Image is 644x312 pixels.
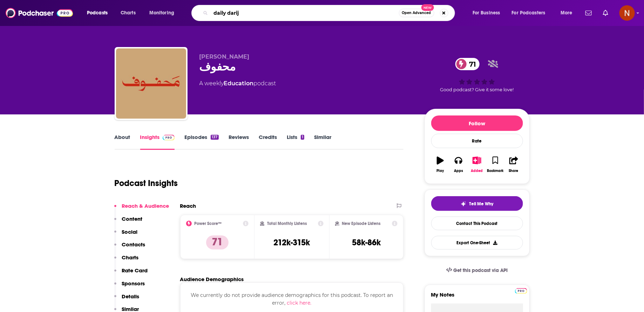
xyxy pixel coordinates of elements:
p: Content [122,215,143,222]
p: Details [122,293,140,300]
span: Charts [121,8,136,18]
p: 71 [206,235,229,250]
div: Share [509,169,518,173]
button: Rate Card [114,267,148,280]
img: Podchaser Pro [163,135,175,140]
span: Good podcast? Give it some love! [440,87,514,92]
p: Rate Card [122,267,148,274]
p: Reach & Audience [122,203,169,209]
button: Added [468,152,486,177]
img: User Profile [619,5,635,21]
button: Reach & Audience [114,203,169,215]
a: Similar [314,134,331,150]
span: Tell Me Why [469,201,493,207]
div: Search podcasts, credits, & more... [198,5,462,21]
button: Sponsors [114,280,145,293]
div: Play [436,169,444,173]
button: Open AdvancedNew [399,9,434,17]
a: Reviews [229,134,249,150]
a: Get this podcast via API [441,262,514,279]
button: open menu [82,7,117,19]
h2: Audience Demographics [180,276,244,283]
span: Logged in as AdelNBM [619,5,635,21]
button: Export One-Sheet [431,236,523,250]
button: Charts [114,254,139,267]
h2: Reach [180,203,196,209]
a: Education [224,80,254,87]
div: Rate [431,134,523,148]
a: About [115,134,130,150]
input: Search podcasts, credits, & more... [211,7,399,19]
span: 71 [462,58,480,70]
h2: Power Score™ [195,221,222,226]
label: My Notes [431,291,523,304]
img: tell me why sparkle [461,201,466,207]
a: Show notifications dropdown [583,7,595,19]
button: Show profile menu [619,5,635,21]
span: For Business [473,8,500,18]
h2: New Episode Listens [342,221,381,226]
h1: Podcast Insights [115,178,178,188]
div: Added [471,169,483,173]
span: Podcasts [87,8,108,18]
button: Play [431,152,449,177]
span: Open Advanced [402,11,431,15]
button: open menu [468,7,509,19]
button: tell me why sparkleTell Me Why [431,196,523,211]
p: Social [122,228,138,235]
button: open menu [507,7,556,19]
button: click here. [287,299,311,307]
span: [PERSON_NAME] [199,53,250,60]
button: Bookmark [486,152,504,177]
span: Get this podcast via API [453,267,508,273]
h2: Total Monthly Listens [267,221,307,226]
button: Follow [431,115,523,131]
div: Bookmark [487,169,503,173]
a: Pro website [515,287,527,294]
button: open menu [144,7,183,19]
span: More [561,8,572,18]
span: For Podcasters [512,8,545,18]
span: Monitoring [149,8,174,18]
img: Podchaser Pro [515,288,527,294]
p: Contacts [122,241,145,248]
a: Charts [116,7,140,19]
span: We currently do not provide audience demographics for this podcast. To report an error, [191,292,393,306]
a: Lists1 [287,134,304,150]
span: New [421,4,434,11]
button: Share [504,152,523,177]
div: A weekly podcast [199,79,276,88]
button: Details [114,293,140,306]
a: 71 [455,58,480,70]
h3: 58k-86k [352,237,381,248]
div: 71Good podcast? Give it some love! [425,53,530,97]
a: Credits [259,134,277,150]
img: محفوف [116,48,186,119]
p: Sponsors [122,280,145,287]
img: Podchaser - Follow, Share and Rate Podcasts [6,6,73,20]
button: open menu [556,7,581,19]
h3: 212k-315k [273,237,310,248]
a: Episodes137 [184,134,218,150]
a: Show notifications dropdown [600,7,611,19]
div: Apps [454,169,463,173]
button: Apps [449,152,468,177]
p: Charts [122,254,139,261]
button: Content [114,215,143,228]
div: 1 [301,135,304,140]
button: Social [114,228,138,241]
div: 137 [211,135,218,140]
a: Contact This Podcast [431,217,523,230]
button: Contacts [114,241,145,254]
a: InsightsPodchaser Pro [140,134,175,150]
